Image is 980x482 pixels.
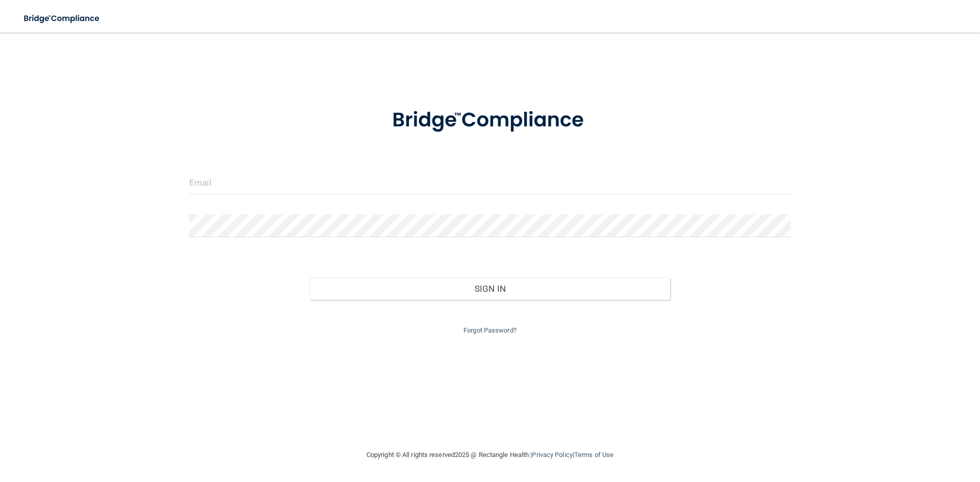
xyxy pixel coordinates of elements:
[304,439,676,471] div: Copyright © All rights reserved 2025 @ Rectangle Health | |
[574,451,614,459] a: Terms of Use
[15,8,109,29] img: bridge_compliance_login_screen.278c3ca4.svg
[310,277,671,300] button: Sign In
[371,94,609,147] img: bridge_compliance_login_screen.278c3ca4.svg
[532,451,572,459] a: Privacy Policy
[463,326,517,334] a: Forgot Password?
[189,171,791,194] input: Email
